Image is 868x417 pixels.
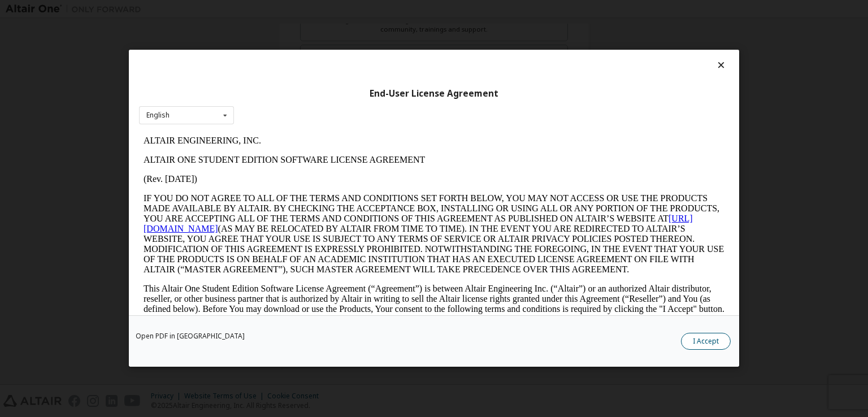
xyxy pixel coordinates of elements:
[136,333,245,340] a: Open PDF in [GEOGRAPHIC_DATA]
[681,333,731,350] button: I Accept
[5,24,585,34] p: ALTAIR ONE STUDENT EDITION SOFTWARE LICENSE AGREEMENT
[5,62,585,144] p: IF YOU DO NOT AGREE TO ALL OF THE TERMS AND CONDITIONS SET FORTH BELOW, YOU MAY NOT ACCESS OR USE...
[139,88,729,99] div: End-User License Agreement
[5,153,585,193] p: This Altair One Student Edition Software License Agreement (“Agreement”) is between Altair Engine...
[5,43,585,53] p: (Rev. [DATE])
[5,82,554,102] a: [URL][DOMAIN_NAME]
[146,112,170,119] div: English
[5,5,585,15] p: ALTAIR ENGINEERING, INC.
